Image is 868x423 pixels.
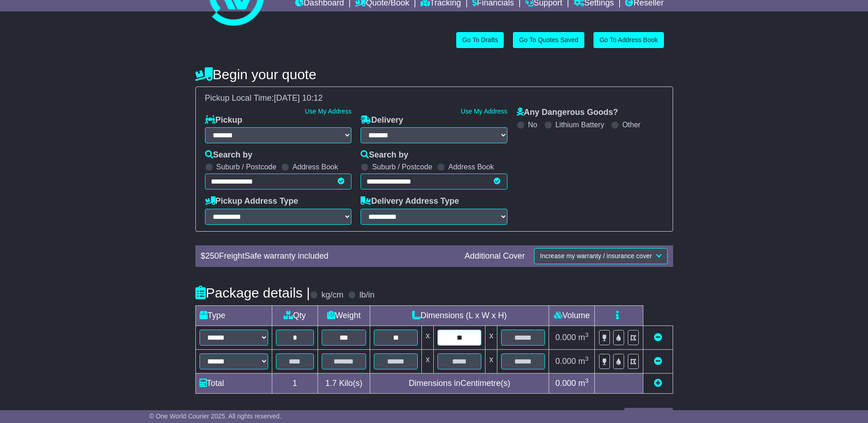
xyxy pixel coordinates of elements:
[370,373,549,393] td: Dimensions in Centimetre(s)
[318,305,370,325] td: Weight
[534,248,667,264] button: Increase my warranty / insurance cover
[622,120,641,129] label: Other
[318,373,370,393] td: Kilo(s)
[361,115,403,125] label: Delivery
[456,32,504,48] a: Go To Drafts
[654,357,662,366] a: Remove this item
[593,32,663,48] a: Go To Address Book
[585,355,589,362] sup: 3
[517,108,618,118] label: Any Dangerous Goods?
[460,251,529,261] div: Additional Cover
[540,252,652,260] span: Increase my warranty / insurance cover
[274,93,323,103] span: [DATE] 10:12
[216,163,277,171] label: Suburb / Postcode
[422,349,434,373] td: x
[272,373,318,393] td: 1
[578,357,589,366] span: m
[555,379,576,388] span: 0.000
[578,379,589,388] span: m
[205,196,298,206] label: Pickup Address Type
[461,108,507,115] a: Use My Address
[422,325,434,349] td: x
[321,290,343,300] label: kg/cm
[292,163,338,171] label: Address Book
[372,163,432,171] label: Suburb / Postcode
[555,120,604,129] label: Lithium Battery
[654,379,662,388] a: Add new item
[370,305,549,325] td: Dimensions (L x W x H)
[585,331,589,338] sup: 3
[485,325,497,349] td: x
[513,32,584,48] a: Go To Quotes Saved
[555,333,576,342] span: 0.000
[549,305,595,325] td: Volume
[195,373,272,393] td: Total
[555,357,576,366] span: 0.000
[195,285,310,300] h4: Package details |
[485,349,497,373] td: x
[361,196,459,206] label: Delivery Address Type
[578,333,589,342] span: m
[205,150,253,160] label: Search by
[448,163,494,171] label: Address Book
[528,120,537,129] label: No
[359,290,374,300] label: lb/in
[205,115,243,125] label: Pickup
[196,251,460,261] div: $ FreightSafe warranty included
[325,379,337,388] span: 1.7
[195,305,272,325] td: Type
[205,251,219,260] span: 250
[585,377,589,384] sup: 3
[149,412,281,420] span: © One World Courier 2025. All rights reserved.
[305,108,351,115] a: Use My Address
[200,93,668,103] div: Pickup Local Time:
[361,150,408,160] label: Search by
[272,305,318,325] td: Qty
[654,333,662,342] a: Remove this item
[195,67,673,82] h4: Begin your quote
